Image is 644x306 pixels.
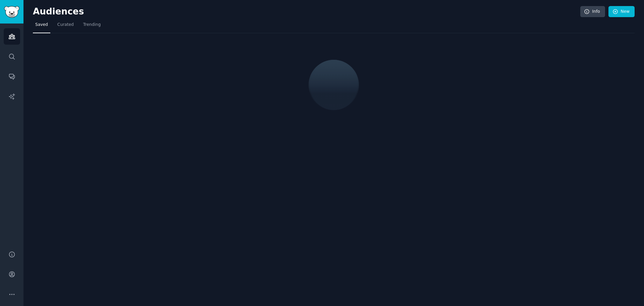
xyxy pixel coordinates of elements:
[57,22,74,28] span: Curated
[33,6,580,17] h2: Audiences
[81,19,103,33] a: Trending
[33,19,50,33] a: Saved
[580,6,605,17] a: Info
[4,6,19,18] img: GummySearch logo
[608,6,635,17] a: New
[83,22,101,28] span: Trending
[55,19,76,33] a: Curated
[35,22,48,28] span: Saved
